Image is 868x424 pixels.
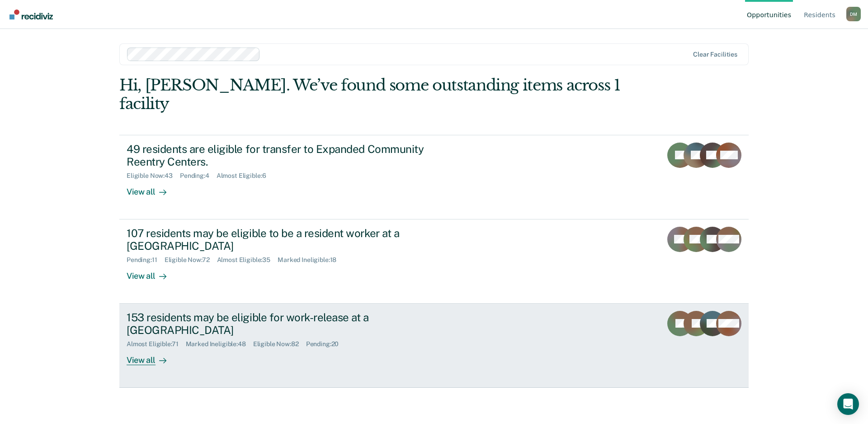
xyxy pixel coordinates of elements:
[127,143,444,169] div: 49 residents are eligible for transfer to Expanded Community Reentry Centers.
[119,135,749,219] a: 49 residents are eligible for transfer to Expanded Community Reentry Centers.Eligible Now:43Pendi...
[217,256,278,264] div: Almost Eligible : 35
[693,51,737,58] div: Clear facilities
[180,172,217,180] div: Pending : 4
[278,256,344,264] div: Marked Ineligible : 18
[846,7,861,21] div: D M
[127,264,177,281] div: View all
[9,10,53,19] img: Recidiviz
[127,227,444,253] div: 107 residents may be eligible to be a resident worker at a [GEOGRAPHIC_DATA]
[127,256,165,264] div: Pending : 11
[846,7,861,21] button: Profile dropdown button
[837,393,859,415] div: Open Intercom Messenger
[127,311,444,337] div: 153 residents may be eligible for work-release at a [GEOGRAPHIC_DATA]
[127,180,177,197] div: View all
[119,76,623,113] div: Hi, [PERSON_NAME]. We’ve found some outstanding items across 1 facility
[127,340,186,348] div: Almost Eligible : 71
[119,304,749,388] a: 153 residents may be eligible for work-release at a [GEOGRAPHIC_DATA]Almost Eligible:71Marked Ine...
[165,256,217,264] div: Eligible Now : 72
[119,219,749,304] a: 107 residents may be eligible to be a resident worker at a [GEOGRAPHIC_DATA]Pending:11Eligible No...
[127,172,180,180] div: Eligible Now : 43
[253,340,306,348] div: Eligible Now : 82
[306,340,346,348] div: Pending : 20
[127,348,177,366] div: View all
[217,172,274,180] div: Almost Eligible : 6
[186,340,253,348] div: Marked Ineligible : 48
